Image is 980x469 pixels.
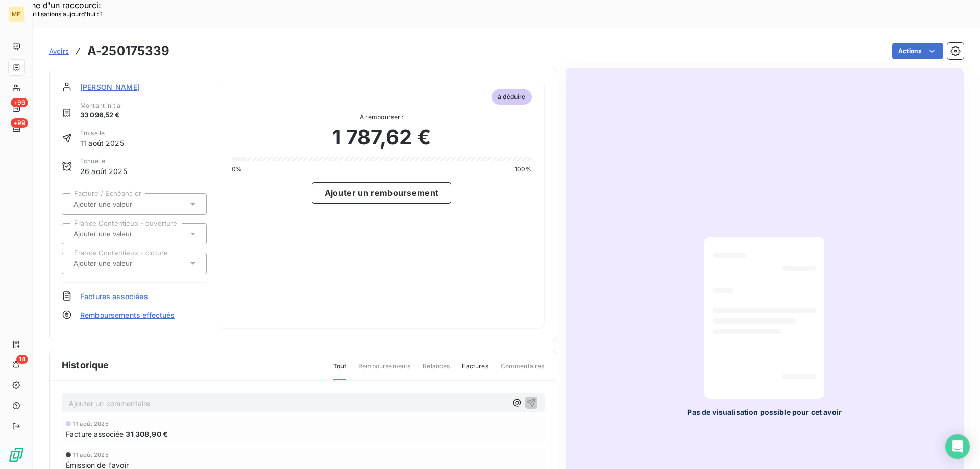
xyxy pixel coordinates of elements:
span: Émise le [80,129,124,138]
span: Factures associées [80,291,148,302]
div: Open Intercom Messenger [945,434,970,459]
input: Ajouter une valeur [72,259,175,268]
span: Pas de visualisation possible pour cet avoir [687,407,842,417]
span: Facture associée [66,429,124,439]
h3: A-250175339 [87,42,170,60]
span: Avoirs [49,47,69,55]
span: Échue le [80,157,127,166]
span: 11 août 2025 [80,138,124,149]
span: Remboursements effectués [80,310,175,320]
span: 14 [16,355,28,364]
span: Tout [333,362,347,380]
span: 1 787,62 € [332,122,431,153]
span: Relances [423,362,450,379]
a: Avoirs [49,46,69,56]
span: Historique [62,358,109,372]
span: 100% [514,165,532,174]
button: Actions [892,43,943,59]
input: Ajouter une valeur [72,200,175,209]
span: 11 août 2025 [73,452,109,458]
span: À rembourser : [232,113,532,122]
span: 0% [232,165,242,174]
span: à déduire [492,89,531,105]
span: +99 [11,98,28,107]
button: Ajouter un remboursement [312,182,452,204]
span: 33 096,52 € [80,110,122,120]
span: +99 [11,118,28,128]
span: 11 août 2025 [73,421,109,427]
input: Ajouter une valeur [72,229,175,238]
span: Montant initial [80,101,122,110]
span: 31 308,90 € [126,429,168,439]
span: Factures [462,362,488,379]
span: 26 août 2025 [80,166,127,177]
span: [PERSON_NAME] [80,82,140,92]
span: Remboursements [358,362,410,379]
img: Logo LeanPay [8,447,24,463]
span: Commentaires [501,362,545,379]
